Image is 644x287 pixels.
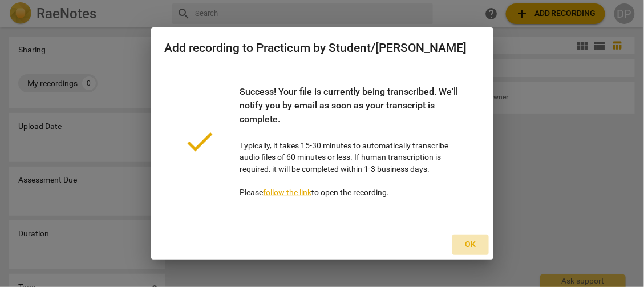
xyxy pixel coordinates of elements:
[240,85,461,199] p: Typically, it takes 15-30 minutes to automatically transcribe audio files of 60 minutes or less. ...
[183,124,217,159] span: done
[452,235,489,255] button: Ok
[165,41,480,55] h2: Add recording to Practicum by Student/[PERSON_NAME]
[240,85,461,140] div: Success! Your file is currently being transcribed. We'll notify you by email as soon as your tran...
[264,188,312,197] a: follow the link
[461,239,480,250] span: Ok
